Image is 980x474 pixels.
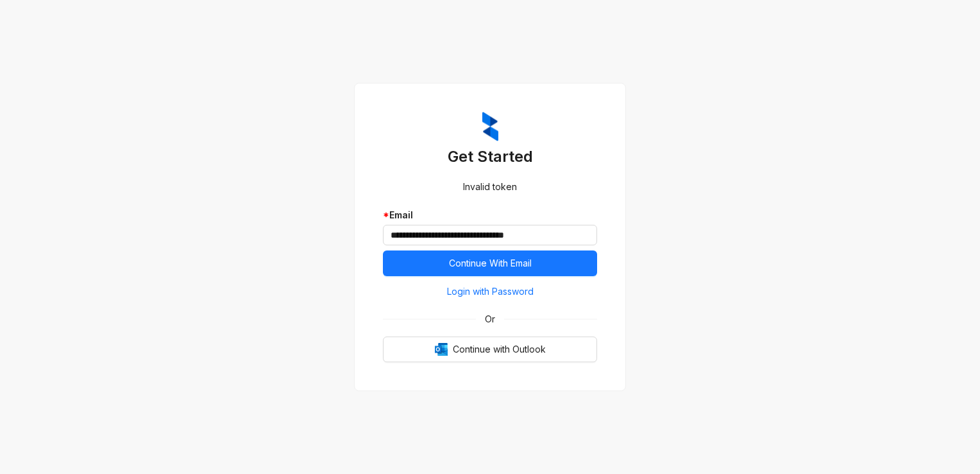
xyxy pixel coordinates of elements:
[435,343,448,356] img: Outlook
[383,180,597,194] div: Invalid token
[383,208,597,222] div: Email
[447,285,534,299] span: Login with Password
[383,146,597,167] h3: Get Started
[383,281,597,302] button: Login with Password
[453,342,546,356] span: Continue with Outlook
[383,337,597,362] button: OutlookContinue with Outlook
[449,256,532,270] span: Continue With Email
[383,250,597,276] button: Continue With Email
[482,112,498,141] img: ZumaIcon
[476,312,504,326] span: Or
